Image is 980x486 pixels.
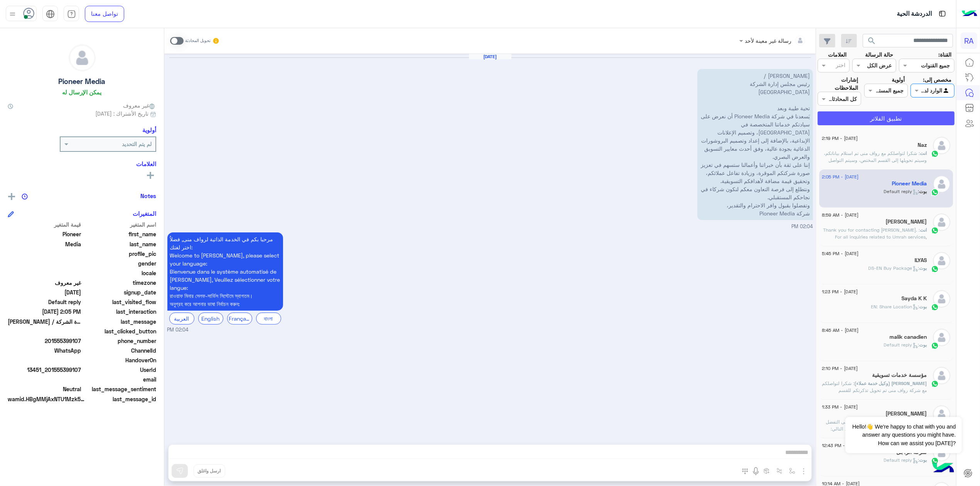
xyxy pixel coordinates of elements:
[167,232,283,311] p: 8/9/2025, 2:04 PM
[8,308,81,316] span: 2025-09-08T11:05:04.454Z
[822,250,859,257] span: [DATE] - 5:45 PM
[198,313,223,325] div: English
[931,227,939,234] img: WhatsApp
[8,337,81,345] span: 201555399107
[8,279,81,287] span: غير معروف
[83,337,157,345] span: phone_number
[933,252,950,269] img: defaultAdmin.png
[185,38,211,44] small: تحويل المحادثة
[920,227,927,233] span: انت
[836,61,847,71] div: اختر
[83,279,157,287] span: timezone
[822,365,858,372] span: [DATE] - 2:10 PM
[884,188,919,194] span: : Default reply
[469,54,511,59] h6: [DATE]
[140,192,156,199] h6: Notes
[902,295,927,302] h5: Sayda K K
[818,111,955,125] button: تطبيق الفلاتر
[897,9,932,19] p: الدردشة الحية
[697,69,813,220] p: 8/9/2025, 2:04 PM
[256,313,281,325] div: বাংলা
[83,385,157,393] span: last_message_sentiment
[822,442,860,449] span: [DATE] - 12:43 PM
[919,188,927,194] span: بوت
[64,6,79,22] a: tab
[867,36,877,45] span: search
[919,304,927,309] span: بوت
[8,318,81,326] span: السيد المحترم / رئيس مجلس إدارة الشركة الموقرة تحية طيبة وبعد يَسعدنا في شركة Pioneer Media أن نع...
[826,419,927,439] span: يرجى التفضل بالتقديم عبر بوابة الموردين من خلال الرابط التالي: https://haj.rawafmina.sa/web/signu...
[67,10,76,18] img: tab
[931,303,939,311] img: WhatsApp
[83,318,157,326] span: last_message
[923,76,951,84] label: مخصص إلى:
[884,342,919,348] span: : Default reply
[22,193,28,200] img: notes
[227,313,252,325] div: Français
[83,308,157,316] span: last_interaction
[930,455,957,482] img: hulul-logo.png
[83,220,157,229] span: اسم المتغير
[931,380,939,388] img: WhatsApp
[8,220,81,229] span: قيمة المتغير
[83,250,157,258] span: profile_pic
[8,395,85,403] span: wamid.HBgMMjAxNTU1Mzk5MTA3FQIAEhgWM0VCMEM3MkYxMkY2MDAwQ0U1MzYzQwA=
[8,356,81,364] span: null
[86,395,156,403] span: last_message_id
[915,257,927,264] h5: ILYAS
[83,356,157,364] span: HandoverOn
[961,32,977,49] div: RA
[931,150,939,158] img: WhatsApp
[931,457,939,465] img: WhatsApp
[822,327,859,334] span: [DATE] - 8:45 AM
[46,10,55,18] img: tab
[818,76,859,92] label: إشارات الملاحظات
[933,137,950,154] img: defaultAdmin.png
[869,265,919,271] span: : DS-EN Buy Package
[95,109,148,118] span: تاريخ الأشتراك : [DATE]
[865,50,893,59] label: حالة الرسالة
[822,135,858,142] span: [DATE] - 2:19 PM
[8,269,81,277] span: null
[133,210,156,217] h6: المتغيرات
[920,150,927,156] span: انت
[822,380,927,407] span: شكرا لتواصلكم مع شركة رواف منى تم تحويل تذكرتكم للقسم المختص وسيتم التواصل معكم في حال وجود أي مس...
[142,126,156,133] h6: أولوية
[83,366,157,374] span: UserId
[8,346,81,355] span: 2
[8,375,81,383] span: null
[85,6,124,22] a: تواصل معنا
[59,77,106,86] h5: Pioneer Media
[933,367,950,384] img: defaultAdmin.png
[194,464,225,478] button: ارسل واغلق
[123,101,156,109] span: غير معروف
[919,457,927,463] span: بوت
[822,212,859,219] span: [DATE] - 8:59 AM
[83,375,157,383] span: email
[823,227,927,254] span: Thank you for contacting Rawaf Mina. For all inquiries related to Umrah services, please reach ou...
[824,150,927,170] span: شكرا لتواصلكم مع رواف منى تم استلام بياناتكم، وسيتم تحويلها إلى القسم المختص، وسيتم التواصل معكم ...
[83,259,157,267] span: gender
[933,175,950,193] img: defaultAdmin.png
[8,288,81,296] span: 2025-09-08T11:05:04.461Z
[931,265,939,273] img: WhatsApp
[169,313,194,325] div: العربية
[8,230,81,238] span: Pioneer
[83,298,157,306] span: last_visited_flow
[933,329,950,346] img: defaultAdmin.png
[872,372,927,378] h5: مؤسسة خدمات تسويقية
[62,89,102,96] h6: يمكن الإرسال له
[919,265,927,271] span: بوت
[822,288,858,295] span: [DATE] - 1:23 PM
[822,173,859,180] span: [DATE] - 2:05 PM
[890,334,927,340] h5: malik canadien
[8,240,81,248] span: Media
[8,298,81,306] span: Default reply
[938,9,947,18] img: tab
[886,219,927,225] h5: KAMIL HUSAIN
[83,346,157,355] span: ChannelId
[918,142,927,148] h5: Naz
[69,45,95,71] img: defaultAdmin.png
[167,326,189,334] span: 02:04 PM
[83,230,157,238] span: first_name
